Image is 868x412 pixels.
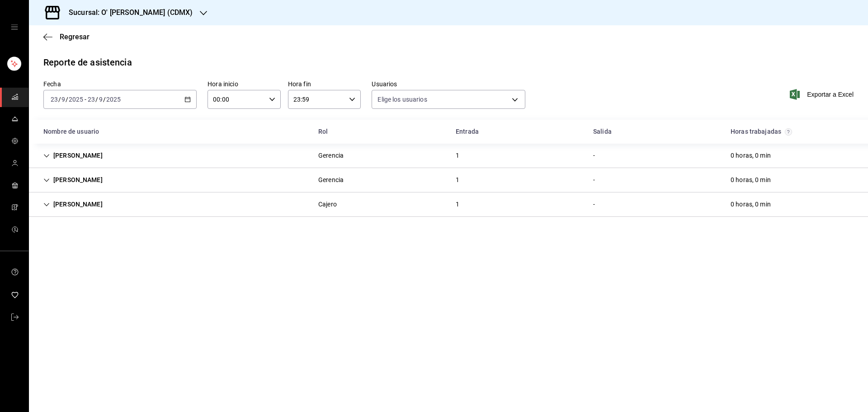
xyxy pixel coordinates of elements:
[318,175,344,185] div: Gerencia
[36,123,311,140] div: HeadCell
[95,96,98,103] span: /
[723,172,778,188] div: Cell
[87,96,95,103] input: --
[68,96,84,103] input: ----
[29,192,868,217] div: Row
[586,147,602,164] div: Cell
[311,196,344,213] div: Cell
[448,196,467,213] div: Cell
[43,56,132,69] div: Reporte de asistencia
[586,196,602,213] div: Cell
[288,81,361,87] label: Hora fin
[448,147,467,164] div: Cell
[723,123,861,140] div: HeadCell
[311,172,351,188] div: Cell
[50,96,58,103] input: --
[792,89,854,100] button: Exportar a Excel
[448,172,467,188] div: Cell
[586,123,723,140] div: HeadCell
[58,96,61,103] span: /
[61,96,66,103] input: --
[318,200,337,209] div: Cajero
[586,172,602,188] div: Cell
[36,147,110,164] div: Cell
[377,95,427,104] span: Elige los usuarios
[311,123,448,140] div: HeadCell
[43,33,90,41] button: Regresar
[29,120,868,217] div: Container
[60,33,90,41] span: Regresar
[372,81,525,87] label: Usuarios
[61,7,193,18] h3: Sucursal: O' [PERSON_NAME] (CDMX)
[43,81,197,87] label: Fecha
[311,147,351,164] div: Cell
[448,123,586,140] div: HeadCell
[208,81,281,87] label: Hora inicio
[723,147,778,164] div: Cell
[11,23,18,31] button: open drawer
[103,96,106,103] span: /
[66,96,68,103] span: /
[99,96,103,103] input: --
[29,168,868,192] div: Row
[106,96,121,103] input: ----
[85,96,86,103] span: -
[785,128,792,136] svg: El total de horas trabajadas por usuario es el resultado de la suma redondeada del registro de ho...
[723,196,778,213] div: Cell
[318,151,344,160] div: Gerencia
[29,144,868,168] div: Row
[36,172,110,188] div: Cell
[36,196,110,213] div: Cell
[29,120,868,144] div: Head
